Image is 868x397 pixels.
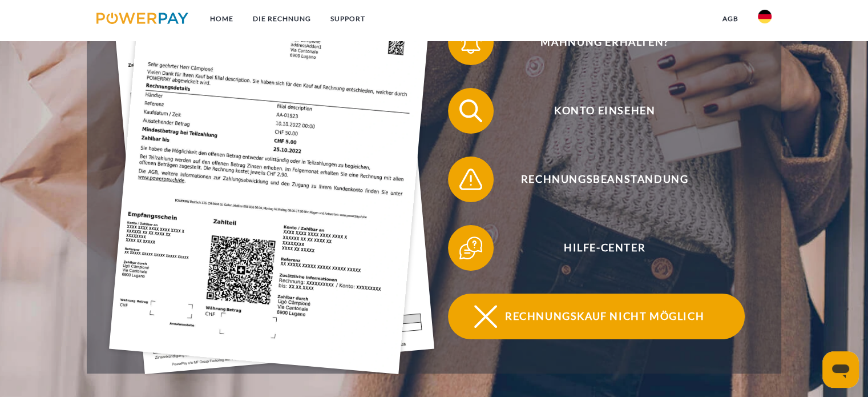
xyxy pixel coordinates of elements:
a: Home [200,9,243,29]
span: Rechnungskauf nicht möglich [465,294,744,339]
button: Konto einsehen [448,88,745,134]
img: qb_bell.svg [457,28,485,57]
span: Rechnungsbeanstandung [465,157,744,202]
img: de [758,10,772,23]
button: Rechnungskauf nicht möglich [448,294,745,339]
a: SUPPORT [321,9,375,29]
span: Hilfe-Center [465,225,744,271]
iframe: Schaltfläche zum Öffnen des Messaging-Fensters [822,351,859,388]
a: agb [713,9,748,29]
a: DIE RECHNUNG [243,9,321,29]
img: logo-powerpay.svg [96,13,188,24]
button: Mahnung erhalten? [448,19,745,65]
img: qb_search.svg [457,97,485,125]
button: Rechnungsbeanstandung [448,157,745,202]
span: Mahnung erhalten? [465,19,744,65]
img: qb_close.svg [471,302,500,331]
button: Hilfe-Center [448,225,745,271]
span: Konto einsehen [465,88,744,134]
img: qb_help.svg [457,234,485,262]
img: qb_warning.svg [457,165,485,194]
